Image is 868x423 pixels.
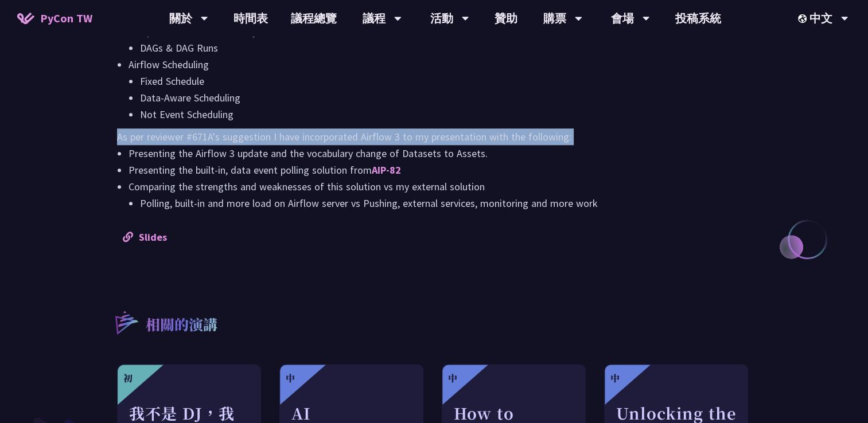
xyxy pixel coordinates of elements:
[98,294,154,350] img: r3.8d01567.svg
[117,128,751,145] p: As per reviewer #671A's suggestion I have incorporated Airflow 3 to my presentation with the foll...
[123,371,133,385] div: 初
[140,89,751,106] li: Data-Aware Scheduling
[286,371,295,385] div: 中
[448,371,457,385] div: 中
[129,162,751,178] li: Presenting the built-in, data event polling solution from
[40,10,92,27] span: PyCon TW
[129,56,751,123] li: Airflow Scheduling
[798,14,809,23] img: Locale Icon
[372,163,401,177] a: AIP-82
[140,195,751,211] li: Polling, built-in and more load on Airflow server vs Pushing, external services, monitoring and m...
[140,40,751,56] li: DAGs & DAG Runs
[129,145,751,162] li: Presenting the Airflow 3 update and the vocabulary change of Datasets to Assets.
[6,4,104,33] a: PyCon TW
[140,106,751,123] li: Not Event Scheduling
[146,314,217,337] p: 相關的演講
[140,73,751,89] li: Fixed Schedule
[129,178,751,211] li: Comparing the strengths and weaknesses of this solution vs my external solution
[610,371,620,385] div: 中
[17,13,34,24] img: Home icon of PyCon TW 2025
[123,230,167,244] a: Slides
